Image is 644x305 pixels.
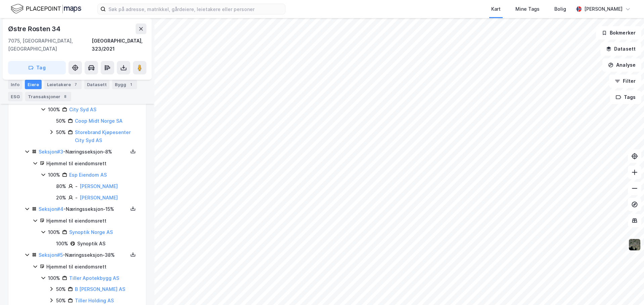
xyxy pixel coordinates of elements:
div: Hjemmel til eiendomsrett [46,160,138,168]
button: Tags [610,90,641,104]
a: [PERSON_NAME] [80,183,118,189]
img: 9k= [628,238,641,251]
a: Esp Eiendom AS [69,172,107,178]
input: Søk på adresse, matrikkel, gårdeiere, leietakere eller personer [106,4,285,14]
div: Hjemmel til eiendomsrett [46,217,138,225]
div: 100% [48,274,60,282]
div: 100% [48,171,60,179]
div: 7 [72,81,79,88]
div: Mine Tags [515,5,540,13]
div: 1 [128,81,134,88]
div: [GEOGRAPHIC_DATA], 323/2021 [92,37,146,53]
div: 50% [56,297,66,305]
div: ESG [8,92,22,101]
div: 50% [56,128,66,136]
div: - Næringsseksjon - 38% [39,251,128,259]
div: - Næringsseksjon - 8% [39,148,128,156]
div: [PERSON_NAME] [584,5,623,13]
a: [PERSON_NAME] [80,195,118,200]
button: Analyse [602,58,641,72]
a: Storebrand Kjøpesenter City Syd AS [75,129,131,143]
div: 50% [56,117,66,125]
iframe: Chat Widget [610,273,644,305]
div: 7075, [GEOGRAPHIC_DATA], [GEOGRAPHIC_DATA] [8,37,92,53]
button: Tag [8,61,66,74]
a: Tiller Apotekbygg AS [69,275,119,281]
div: 80% [56,182,66,190]
div: 100% [48,106,60,114]
div: Leietakere [44,80,82,89]
a: Seksjon#3 [39,149,63,155]
img: logo.f888ab2527a4732fd821a326f86c7f29.svg [11,3,81,15]
div: Hjemmel til eiendomsrett [46,263,138,271]
div: Bygg [112,80,137,89]
button: Datasett [600,42,641,56]
a: Seksjon#5 [39,252,63,258]
div: Datasett [84,80,109,89]
a: Tiller Holding AS [75,298,114,303]
div: Eiere [25,80,42,89]
div: Transaksjoner [25,92,71,101]
button: Bokmerker [596,26,641,40]
div: Bolig [554,5,566,13]
button: Filter [609,74,641,88]
div: Kart [491,5,501,13]
div: Synoptik AS [77,240,105,248]
div: 20% [56,194,66,202]
div: - [75,194,78,202]
div: Østre Rosten 34 [8,23,62,34]
a: City Syd AS [69,107,96,112]
a: Coop Midt Norge SA [75,118,123,124]
div: Info [8,80,22,89]
div: - [75,182,78,190]
a: Seksjon#4 [39,206,63,212]
div: 8 [62,93,68,100]
div: - Næringsseksjon - 15% [39,205,128,213]
a: B [PERSON_NAME] AS [75,286,125,292]
div: 50% [56,285,66,293]
div: 100% [48,228,60,236]
a: Synoptik Norge AS [69,229,113,235]
div: 100% [56,240,68,248]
